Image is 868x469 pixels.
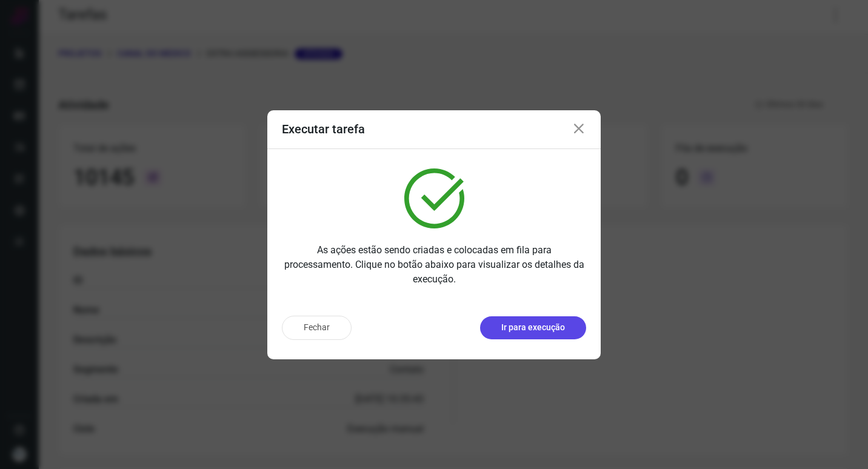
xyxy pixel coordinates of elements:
img: verified.svg [404,168,464,228]
p: Ir para execução [501,321,565,334]
button: Fechar [282,316,352,340]
p: As ações estão sendo criadas e colocadas em fila para processamento. Clique no botão abaixo para ... [282,243,586,287]
h3: Executar tarefa [282,122,365,136]
button: Ir para execução [480,316,586,339]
